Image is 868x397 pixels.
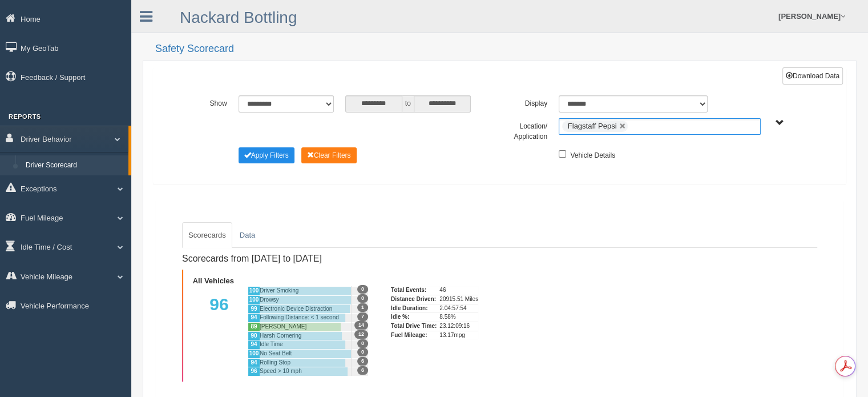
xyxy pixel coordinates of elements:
[233,222,261,248] a: Data
[439,295,478,304] div: 20915.51 Miles
[191,286,248,376] div: 96
[570,147,615,161] label: Vehicle Details
[391,312,437,322] div: Idle %:
[248,331,260,340] div: 90
[248,358,260,367] div: 94
[248,313,260,322] div: 94
[248,349,260,358] div: 100
[357,285,368,294] span: 0
[500,118,554,142] label: Location/ Application
[357,303,368,312] span: 1
[439,286,478,295] div: 46
[248,322,260,331] div: 89
[439,322,478,331] div: 23.12:09:16
[391,322,437,331] div: Total Drive Time:
[391,304,437,313] div: Idle Duration:
[439,304,478,313] div: 2.04:57:54
[179,95,233,109] label: Show
[357,366,368,375] span: 6
[248,286,260,295] div: 100
[357,339,368,348] span: 0
[391,331,437,340] div: Fuel Mileage:
[155,43,857,55] h2: Safety Scorecard
[568,122,617,130] span: Flagstaff Pepsi
[354,330,368,339] span: 12
[402,95,414,113] span: to
[182,254,524,264] h4: Scorecards from [DATE] to [DATE]
[21,155,128,176] a: Driver Scorecard
[439,312,478,322] div: 8.58%
[180,9,297,26] a: Nackard Bottling
[357,357,368,366] span: 6
[239,147,294,163] button: Change Filter Options
[357,294,368,303] span: 0
[391,295,437,304] div: Distance Driven:
[439,331,478,340] div: 13.17mpg
[248,295,260,304] div: 100
[182,222,232,248] a: Scorecards
[391,286,437,295] div: Total Events:
[354,321,368,330] span: 14
[357,348,368,356] span: 0
[248,340,260,349] div: 94
[193,276,234,285] b: All Vehicles
[782,67,843,85] button: Download Data
[357,312,368,321] span: 7
[499,95,553,109] label: Display
[248,304,260,314] div: 99
[248,367,260,376] div: 96
[301,147,357,163] button: Change Filter Options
